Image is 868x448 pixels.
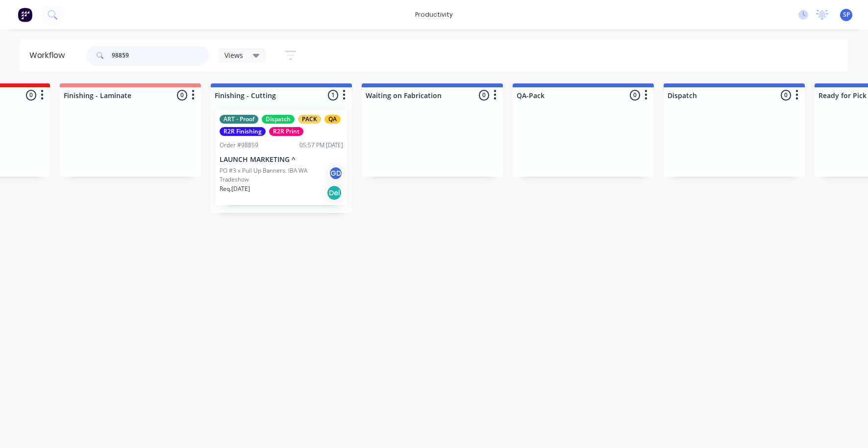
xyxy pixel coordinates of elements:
[220,166,328,184] p: PO #3 x Pull Up Banners. IBA WA Tradeshow
[324,115,341,124] div: QA
[298,115,321,124] div: PACK
[220,115,258,124] div: ART - Proof
[299,141,343,150] div: 05:57 PM [DATE]
[220,156,343,164] p: LAUNCH MARKETING ^
[220,127,266,136] div: R2R Finishing
[326,185,342,201] div: Del
[328,166,343,181] div: GD
[18,7,32,22] img: Factory
[410,7,458,22] div: productivity
[220,141,258,150] div: Order #98859
[112,46,209,65] input: Search for orders...
[224,50,243,60] span: Views
[269,127,303,136] div: R2R Print
[220,184,250,193] p: Req. [DATE]
[262,115,295,124] div: Dispatch
[29,50,70,61] div: Workflow
[843,10,850,19] span: SP
[216,111,347,205] div: ART - ProofDispatchPACKQAR2R FinishingR2R PrintOrder #9885905:57 PM [DATE]LAUNCH MARKETING ^PO #3...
